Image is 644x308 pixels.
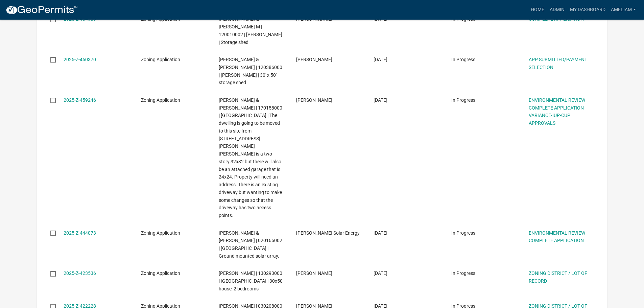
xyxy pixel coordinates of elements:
[374,270,387,276] span: 05/20/2025
[219,57,282,85] span: LISOTA,THOMAS A & MARCY D | 120386000 | Sheldon | 30' x 50' storage shed
[547,3,567,16] a: Admin
[529,113,570,126] a: VARIANCE-IUP-CUP APPROVALS
[374,57,387,62] span: 08/07/2025
[529,238,584,243] a: COMPLETE APPLICATION
[567,3,608,16] a: My Dashboard
[451,16,475,22] span: In Progress
[296,270,332,276] span: Alvin Moen
[141,57,180,62] span: Zoning Application
[374,230,387,236] span: 07/01/2025
[219,270,283,291] span: MOEN,ALVIN C | 130293000 | Spring Grove | 30x50 house, 2 bedrooms
[141,97,180,103] span: Zoning Application
[64,57,96,62] a: 2025-Z-460370
[529,57,587,70] a: APP SUBMITTED/PAYMENT SELECTION
[141,16,180,22] span: Zoning Application
[529,270,587,284] a: ZONING DISTRICT / LOT OF RECORD
[529,97,585,103] a: ENVIRONMENTAL REVIEW
[296,16,332,22] span: Aaron Vincent Auger
[451,230,475,236] span: In Progress
[219,97,282,218] span: NELSON,TIM & GWEN | 170158000 | Yucatan | The dwelling is going to be moved to this site from 223...
[451,57,475,62] span: In Progress
[64,230,96,236] a: 2025-Z-444073
[451,270,475,276] span: In Progress
[451,97,475,103] span: In Progress
[219,230,282,259] span: KUSUMA,BENNY & SHAWNA BONNETT | 020166002 | Brownsville | Ground mounted solar array.
[296,230,360,236] span: Olson Solar Energy
[528,3,547,16] a: Home
[296,57,332,62] span: Thomas Lisota
[374,97,387,103] span: 08/05/2025
[141,270,180,276] span: Zoning Application
[529,230,585,236] a: ENVIRONMENTAL REVIEW
[64,270,96,276] a: 2025-Z-423536
[64,16,96,22] a: 2025-Z-464980
[374,16,387,22] span: 08/17/2025
[529,16,584,22] a: COMPLETE APPLICATION
[64,97,96,103] a: 2025-Z-459246
[141,230,180,236] span: Zoning Application
[608,3,639,16] a: AmeliaM
[529,105,584,111] a: COMPLETE APPLICATION
[296,97,332,103] span: Tim Nelson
